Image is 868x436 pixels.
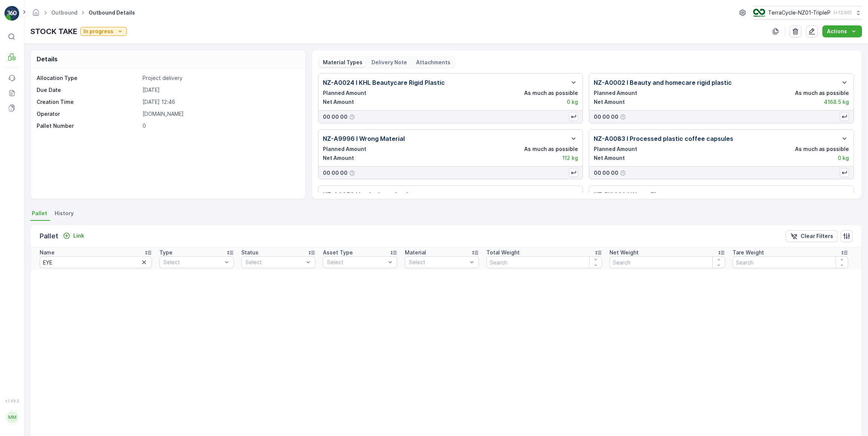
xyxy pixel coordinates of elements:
p: As much as possible [524,89,578,97]
p: 112 kg [562,154,578,162]
p: Operator [37,110,140,118]
p: 00 00 00 [594,113,618,121]
p: ( +12:00 ) [834,10,852,16]
input: Search [486,256,602,268]
div: Help Tooltip Icon [620,114,626,120]
div: MM [6,411,18,423]
p: 00 00 00 [594,169,618,177]
div: Help Tooltip Icon [349,114,355,120]
p: NZ-A0059 I Lush clear plastic [323,190,412,199]
p: Planned Amount [594,145,637,153]
p: As much as possible [795,145,849,153]
p: Net Weight [609,249,639,256]
p: Net Amount [323,98,354,106]
p: Net Amount [594,98,625,106]
p: Select [245,259,304,266]
p: Select [327,259,385,266]
p: Project delivery [143,74,297,82]
p: Type [159,249,172,256]
a: Homepage [32,11,40,18]
div: Help Tooltip Icon [349,170,355,176]
p: Select [163,259,222,266]
p: Allocation Type [37,74,140,82]
p: In progress [83,28,113,35]
p: Net Amount [594,154,625,162]
button: Clear Filters [786,230,838,242]
p: Material Types [323,59,363,66]
input: Search [609,256,725,268]
img: TC_7kpGtVS.png [753,9,765,17]
p: [DATE] [143,86,297,94]
span: History [55,210,74,217]
p: 0 [143,122,297,130]
p: Material [405,249,426,256]
p: NZ-A9996 I Wrong Material [323,134,405,143]
input: Search [733,256,848,268]
p: Creation Time [37,98,140,106]
p: 00 00 00 [323,113,348,121]
p: NZ-PI0020 I Water filters [594,190,668,199]
p: Status [241,249,259,256]
button: Actions [822,25,862,37]
span: Outbound Details [87,9,137,16]
p: Planned Amount [594,89,637,97]
p: 00 00 00 [323,169,348,177]
button: In progress [80,27,127,36]
p: Due Date [37,86,140,94]
p: Delivery Note [372,59,407,66]
p: NZ-A0024 I KHL Beautycare Rigid Plastic [323,78,445,87]
p: Pallet Number [37,122,140,130]
a: Outbound [51,9,77,16]
p: TerraCycle-NZ01-TripleP [768,9,831,16]
p: 4168.5 kg [824,98,849,106]
p: Planned Amount [323,145,366,153]
img: logo [4,6,19,21]
p: Planned Amount [323,89,366,97]
p: Link [73,232,84,239]
button: MM [4,405,19,430]
p: Name [40,249,55,256]
p: Details [37,55,58,64]
p: Total Weight [486,249,520,256]
span: Pallet [32,210,47,217]
input: Search [40,256,152,268]
p: 0 kg [838,154,849,162]
p: Attachments [416,59,450,66]
p: Net Amount [323,154,354,162]
p: [DOMAIN_NAME] [143,110,297,118]
p: NZ-A0083 I Processed plastic coffee capsules [594,134,733,143]
p: As much as possible [524,145,578,153]
button: Link [60,231,87,240]
p: NZ-A0002 I Beauty and homecare rigid plastic [594,78,732,87]
p: Tare Weight [733,249,764,256]
p: Pallet [40,231,58,241]
p: Actions [827,28,847,35]
p: Clear Filters [801,232,833,240]
div: Help Tooltip Icon [620,170,626,176]
p: As much as possible [795,89,849,97]
p: Asset Type [323,249,353,256]
p: STOCK TAKE [30,26,77,37]
p: Select [409,259,467,266]
p: [DATE] 12:46 [143,98,297,106]
p: 0 kg [567,98,578,106]
button: TerraCycle-NZ01-TripleP(+12:00) [753,6,862,19]
span: v 1.49.3 [4,399,19,403]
